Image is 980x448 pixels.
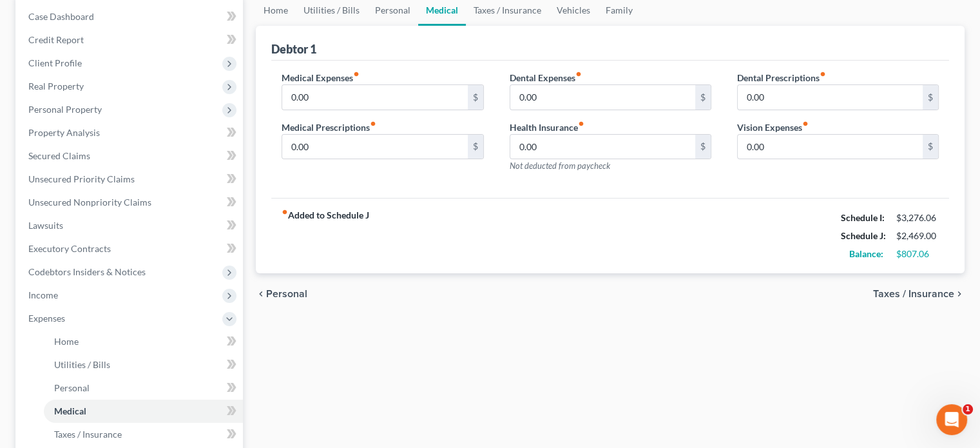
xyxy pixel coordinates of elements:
span: Client Profile [28,57,82,68]
span: Unsecured Priority Claims [28,173,135,184]
div: $ [923,135,938,159]
a: Property Analysis [18,121,243,144]
span: Executory Contracts [28,243,111,254]
span: Secured Claims [28,150,90,161]
span: Case Dashboard [28,11,94,22]
span: Real Property [28,81,84,92]
a: Utilities / Bills [44,353,243,376]
strong: Schedule I: [841,212,885,223]
button: chevron_left Personal [256,289,307,299]
i: chevron_left [256,289,266,299]
div: $ [923,85,938,110]
span: Lawsuits [28,220,63,231]
i: fiber_manual_record [578,121,584,127]
input: -- [738,85,923,110]
a: Lawsuits [18,214,243,237]
a: Medical [44,400,243,423]
div: $2,469.00 [896,229,939,242]
span: Utilities / Bills [54,359,110,370]
div: $807.06 [896,248,939,260]
strong: Added to Schedule J [282,209,369,263]
input: -- [282,135,467,159]
button: Taxes / Insurance chevron_right [873,289,965,299]
label: Dental Prescriptions [737,71,826,84]
label: Health Insurance [510,121,584,134]
span: Credit Report [28,34,84,45]
span: Unsecured Nonpriority Claims [28,197,151,208]
div: $ [695,135,711,159]
div: $ [468,135,483,159]
a: Secured Claims [18,144,243,168]
iframe: Intercom live chat [936,404,967,435]
i: fiber_manual_record [820,71,826,77]
a: Home [44,330,243,353]
label: Dental Expenses [510,71,582,84]
input: -- [510,135,695,159]
span: Taxes / Insurance [873,289,954,299]
i: fiber_manual_record [370,121,376,127]
label: Medical Expenses [282,71,360,84]
span: 1 [963,404,973,414]
a: Taxes / Insurance [44,423,243,446]
span: Medical [54,405,86,416]
strong: Balance: [849,248,883,259]
i: chevron_right [954,289,965,299]
strong: Schedule J: [841,230,886,241]
span: Codebtors Insiders & Notices [28,266,146,277]
input: -- [282,85,467,110]
a: Personal [44,376,243,400]
div: Debtor 1 [271,41,316,57]
div: $ [695,85,711,110]
a: Credit Report [18,28,243,52]
a: Executory Contracts [18,237,243,260]
span: Expenses [28,313,65,324]
i: fiber_manual_record [353,71,360,77]
div: $3,276.06 [896,211,939,224]
a: Case Dashboard [18,5,243,28]
span: Not deducted from paycheck [510,161,610,171]
input: -- [738,135,923,159]
div: $ [468,85,483,110]
span: Personal [54,382,90,393]
i: fiber_manual_record [282,209,288,215]
span: Taxes / Insurance [54,429,122,440]
label: Medical Prescriptions [282,121,376,134]
span: Personal [266,289,307,299]
a: Unsecured Nonpriority Claims [18,191,243,214]
i: fiber_manual_record [802,121,809,127]
i: fiber_manual_record [575,71,582,77]
span: Home [54,336,79,347]
label: Vision Expenses [737,121,809,134]
a: Unsecured Priority Claims [18,168,243,191]
span: Personal Property [28,104,102,115]
span: Income [28,289,58,300]
span: Property Analysis [28,127,100,138]
input: -- [510,85,695,110]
